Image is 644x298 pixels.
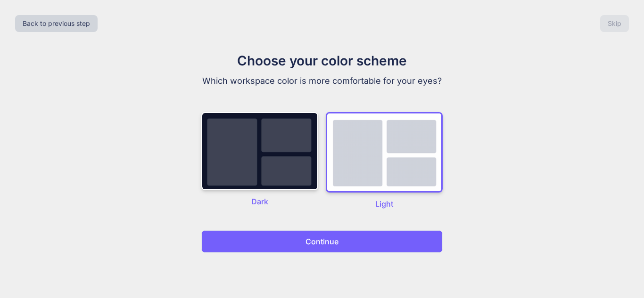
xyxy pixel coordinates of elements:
p: Continue [305,236,339,247]
p: Light [326,198,443,209]
img: dark [326,112,443,193]
img: dark [201,112,318,190]
p: Which workspace color is more comfortable for your eyes? [164,74,480,88]
button: Back to previous step [15,15,98,32]
p: Dark [201,196,318,207]
h1: Choose your color scheme [164,51,480,71]
button: Skip [600,15,629,32]
button: Continue [201,230,443,253]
